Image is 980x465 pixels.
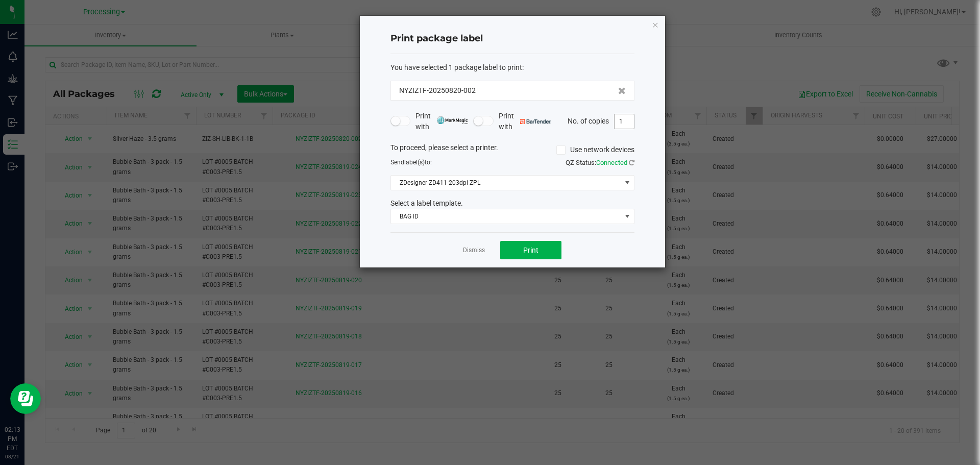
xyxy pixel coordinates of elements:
img: mark_magic_cybra.png [437,116,468,124]
div: : [390,62,634,73]
span: Print [523,246,538,254]
span: BAG ID [391,209,621,224]
span: Print with [415,111,468,132]
span: Send to: [390,159,432,166]
a: Dismiss [463,246,485,255]
div: To proceed, please select a printer. [383,142,642,158]
span: Print with [499,111,551,132]
span: No. of copies [568,116,609,125]
span: You have selected 1 package label to print [390,63,522,71]
span: NYZIZTF-20250820-002 [399,85,476,96]
img: bartender.png [520,119,551,124]
label: Use network devices [556,144,634,155]
span: Connected [596,159,627,166]
iframe: Resource center [10,383,41,414]
span: ZDesigner ZD411-203dpi ZPL [391,176,621,190]
span: label(s) [404,159,425,166]
button: Print [500,241,561,259]
div: Select a label template. [383,198,642,209]
h4: Print package label [390,32,634,45]
span: QZ Status: [566,159,634,166]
